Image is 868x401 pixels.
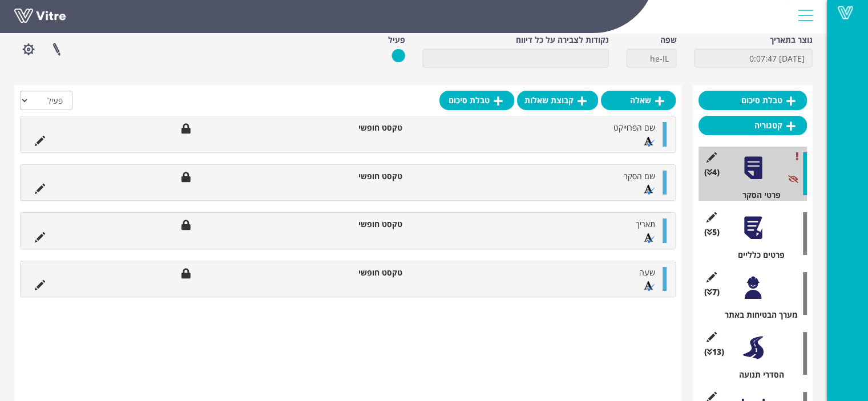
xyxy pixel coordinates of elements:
[388,34,405,46] label: פעיל
[704,167,720,178] span: (4 )
[613,122,655,133] span: שם הפרוייקט
[639,267,655,278] span: שעה
[516,34,609,46] label: נקודות לצבירה על כל דיווח
[699,91,807,110] a: טבלת סיכום
[704,226,720,238] span: (5 )
[636,218,655,229] span: תאריך
[439,91,514,110] a: טבלת סיכום
[707,249,807,261] div: פרטים כלליים
[313,267,408,278] li: טקסט חופשי
[699,116,807,135] a: קטגוריה
[601,91,676,110] a: שאלה
[313,122,408,133] li: טקסט חופשי
[391,48,405,63] img: yes
[313,218,408,230] li: טקסט חופשי
[707,309,807,321] div: מערך הבטיחות באתר
[313,171,408,182] li: טקסט חופשי
[624,171,655,181] span: שם הסקר
[707,189,807,201] div: פרטי הסקר
[704,346,724,358] span: (13 )
[704,286,720,298] span: (7 )
[660,34,677,46] label: שפה
[517,91,598,110] a: קבוצת שאלות
[707,369,807,380] div: הסדרי תנועה
[770,34,813,46] label: נוצר בתאריך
